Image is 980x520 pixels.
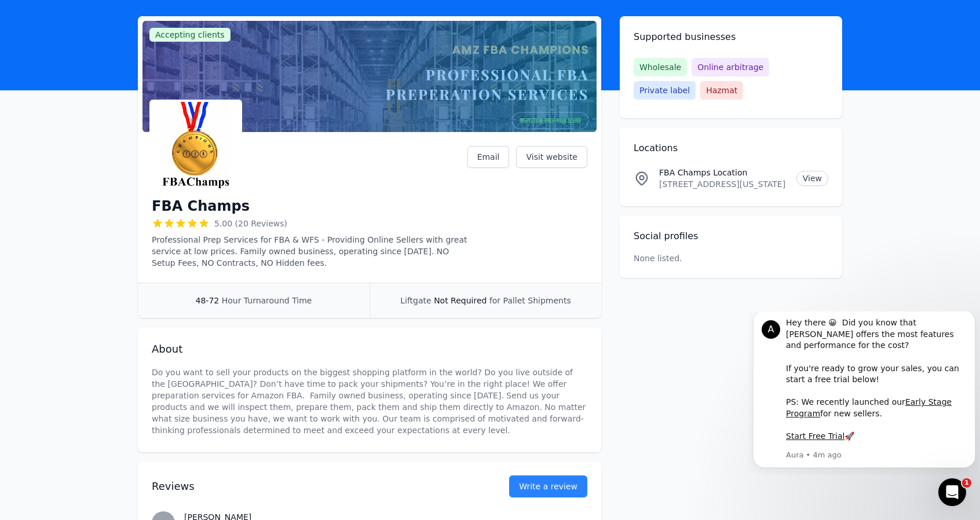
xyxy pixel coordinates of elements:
[152,478,472,495] h2: Reviews
[634,81,696,100] span: Private label
[152,234,467,269] p: Professional Prep Services for FBA & WFS - Providing Online Sellers with great service at low pri...
[659,178,787,190] p: [STREET_ADDRESS][US_STATE]
[222,296,312,305] span: Hour Turnaround Time
[152,341,587,357] h2: About
[38,120,96,129] a: Start Free Trial
[196,296,220,305] span: 48-72
[700,81,743,100] span: Hazmat
[516,146,587,168] a: Visit website
[149,28,231,42] span: Accepting clients
[796,171,828,186] a: View
[400,296,431,305] span: Liftgate
[38,6,218,137] div: Message content
[434,296,487,305] span: Not Required
[152,367,587,436] p: Do you want to sell your products on the biggest shopping platform in the world? Do you live outs...
[962,478,971,488] span: 1
[38,138,218,149] p: Message from Aura, sent 4m ago
[38,86,203,107] a: Early Stage Program
[13,9,32,27] div: Profile image for Aura
[152,197,250,215] h1: FBA Champs
[692,58,769,76] span: Online arbitrage
[634,141,828,155] h2: Locations
[634,252,682,264] p: None listed.
[489,296,571,305] span: for Pallet Shipments
[634,58,687,76] span: Wholesale
[748,312,980,475] iframe: Intercom notifications message
[96,120,106,129] b: 🚀
[38,6,218,131] div: Hey there 😀 Did you know that [PERSON_NAME] offers the most features and performance for the cost...
[509,475,587,497] button: Write a review
[938,478,966,506] iframe: Intercom live chat
[467,146,510,168] a: Email
[634,30,828,44] h2: Supported businesses
[214,218,287,229] span: 5.00 (20 Reviews)
[659,167,787,178] p: FBA Champs Location
[152,102,240,190] img: FBA Champs
[634,229,828,243] h2: Social profiles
